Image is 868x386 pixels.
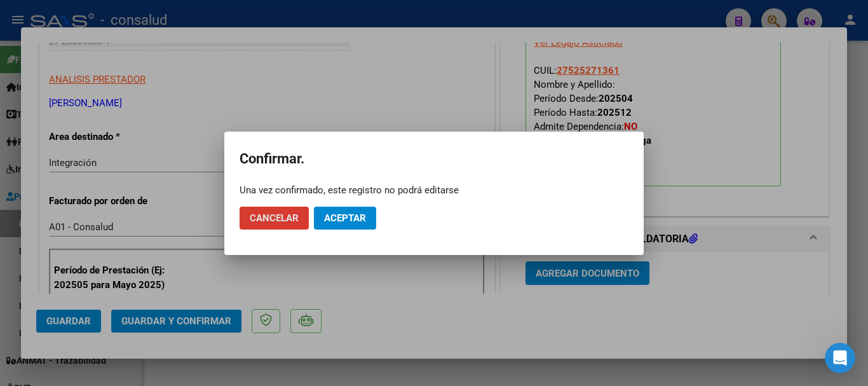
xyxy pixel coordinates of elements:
button: Cancelar [240,207,309,230]
div: Una vez confirmado, este registro no podrá editarse [240,184,628,196]
span: Aceptar [324,212,366,224]
span: Cancelar [250,212,299,224]
h2: Confirmar. [240,147,628,171]
iframe: Intercom live chat [825,343,855,373]
button: Aceptar [314,207,376,230]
